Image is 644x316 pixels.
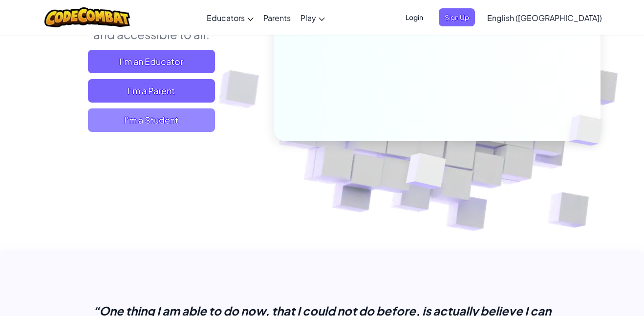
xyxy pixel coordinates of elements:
img: Overlap cubes [553,95,626,166]
a: I'm an Educator [88,50,215,73]
button: Login [400,8,429,26]
img: Overlap cubes [382,132,470,213]
a: I'm a Parent [88,79,215,103]
button: I'm a Student [88,108,215,132]
span: Educators [207,13,245,23]
img: CodeCombat logo [44,7,130,27]
button: Sign Up [439,8,475,26]
a: Educators [202,4,258,31]
a: English ([GEOGRAPHIC_DATA]) [482,4,607,31]
a: Play [296,4,330,31]
a: Parents [258,4,296,31]
span: English ([GEOGRAPHIC_DATA]) [487,13,602,23]
span: Play [301,13,316,23]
